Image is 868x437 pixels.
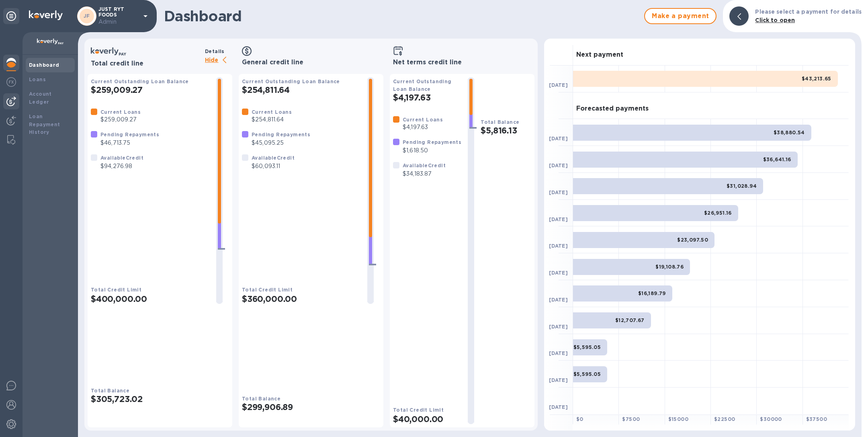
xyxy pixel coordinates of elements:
h2: $259,009.27 [91,85,210,95]
b: [DATE] [549,189,568,195]
b: [DATE] [549,297,568,303]
p: $94,276.98 [100,162,143,170]
b: Current Loans [252,109,292,115]
p: Hide [205,55,232,66]
b: $43,213.65 [802,76,831,82]
b: $26,951.16 [704,210,732,216]
span: Make a payment [651,11,709,21]
b: $31,028.94 [727,183,757,189]
b: Click to open [755,17,795,23]
h2: $360,000.00 [242,294,361,304]
b: JF [84,13,90,19]
h2: $4,197.63 [393,92,461,103]
b: [DATE] [549,216,568,222]
b: [DATE] [549,350,568,356]
h3: Forecasted payments [576,105,649,113]
b: Available Credit [100,155,143,161]
b: Details [205,48,225,54]
b: $36,641.16 [763,156,791,162]
b: Current Outstanding Loan Balance [242,78,340,84]
b: [DATE] [549,135,568,142]
b: $ 22500 [714,416,735,422]
p: Admin [98,18,139,26]
b: Loan Repayment History [29,113,60,135]
b: Pending Repayments [403,139,461,145]
b: Loans [29,76,46,82]
h2: $305,723.02 [91,394,229,404]
h2: $254,811.64 [242,85,361,95]
h1: Dashboard [164,8,640,25]
b: [DATE] [549,404,568,410]
b: $19,108.76 [655,264,684,270]
b: [DATE] [549,82,568,88]
h2: $299,906.89 [242,402,380,412]
b: $ 7500 [622,416,640,422]
button: Make a payment [644,8,717,24]
b: $16,189.79 [638,290,666,296]
p: $46,713.75 [100,139,159,147]
img: Logo [29,10,63,20]
b: Total Credit Limit [393,407,444,413]
p: $254,811.64 [252,115,292,124]
p: $60,093.11 [252,162,295,170]
p: $34,183.87 [403,170,446,178]
b: Current Outstanding Loan Balance [91,78,189,84]
b: Account Ledger [29,91,52,105]
h2: $40,000.00 [393,414,461,424]
b: $12,707.67 [615,317,645,323]
b: Pending Repayments [100,131,159,137]
b: Total Balance [91,388,129,394]
h2: $400,000.00 [91,294,210,304]
b: Current Loans [403,117,443,123]
b: Available Credit [403,162,446,168]
b: Total Balance [481,119,519,125]
h3: Total credit line [91,60,202,68]
div: Unpin categories [3,8,19,24]
h3: Next payment [576,51,623,59]
b: $5,595.05 [573,371,601,377]
b: [DATE] [549,243,568,249]
b: Dashboard [29,62,59,68]
h3: General credit line [242,59,380,66]
b: $5,595.05 [573,344,601,350]
b: [DATE] [549,324,568,330]
img: Foreign exchange [6,77,16,87]
b: Available Credit [252,155,295,161]
b: $23,097.50 [677,237,708,243]
b: Please select a payment for details [755,8,862,15]
p: JUST RYT FOODS [98,6,139,26]
b: Total Credit Limit [242,287,293,293]
b: $ 0 [576,416,583,422]
b: Total Credit Limit [91,287,141,293]
p: $1,618.50 [403,146,461,155]
h3: Net terms credit line [393,59,531,66]
p: $4,197.63 [403,123,443,131]
b: Pending Repayments [252,131,310,137]
h2: $5,816.13 [481,125,531,135]
b: $38,880.54 [774,129,805,135]
b: [DATE] [549,270,568,276]
b: $ 37500 [806,416,827,422]
b: $ 30000 [760,416,782,422]
b: $ 15000 [668,416,688,422]
p: $45,095.25 [252,139,310,147]
b: Total Balance [242,396,280,402]
b: [DATE] [549,377,568,383]
b: Current Outstanding Loan Balance [393,78,452,92]
b: [DATE] [549,162,568,168]
b: Current Loans [100,109,141,115]
p: $259,009.27 [100,115,141,124]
